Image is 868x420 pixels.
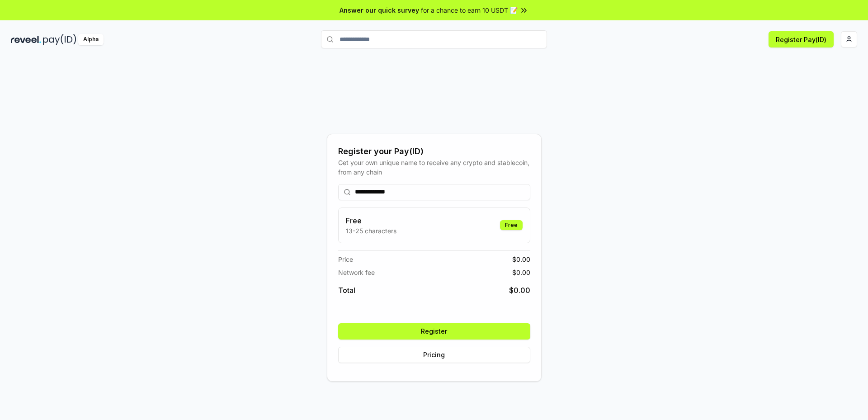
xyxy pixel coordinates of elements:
[11,34,41,45] img: reveel_dark
[338,268,375,277] span: Network fee
[78,34,104,45] div: Alpha
[338,347,530,363] button: Pricing
[340,5,419,15] span: Answer our quick survey
[512,255,530,264] span: $ 0.00
[338,323,530,340] button: Register
[43,34,76,45] img: pay_id
[769,31,834,47] button: Register Pay(ID)
[509,285,530,296] span: $ 0.00
[338,285,355,296] span: Total
[338,145,530,158] div: Register your Pay(ID)
[338,158,530,177] div: Get your own unique name to receive any crypto and stablecoin, from any chain
[338,255,353,264] span: Price
[346,226,396,236] p: 13-25 characters
[421,5,518,15] span: for a chance to earn 10 USDT 📝
[346,215,396,226] h3: Free
[500,220,523,230] div: Free
[512,268,530,277] span: $ 0.00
